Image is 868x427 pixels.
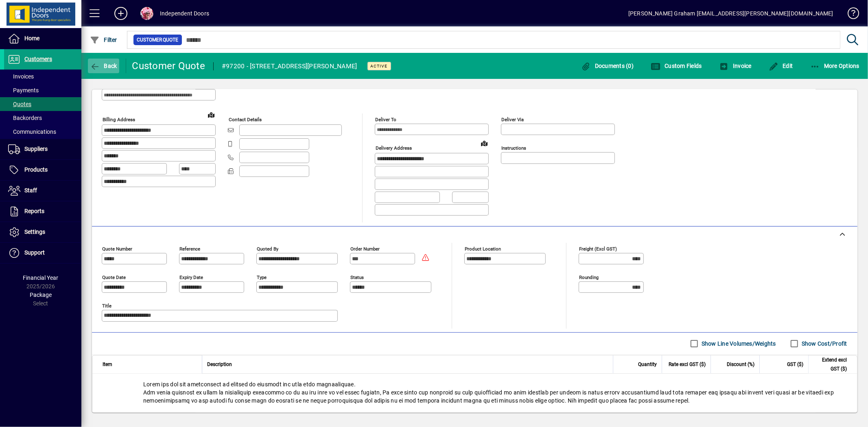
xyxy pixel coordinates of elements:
[501,117,524,122] mat-label: Deliver via
[8,87,39,94] span: Payments
[813,355,847,373] span: Extend excl GST ($)
[24,187,37,194] span: Staff
[90,37,117,43] span: Filter
[257,274,267,280] mat-label: Type
[24,35,39,41] span: Home
[579,246,617,251] mat-label: Freight (excl GST)
[8,129,56,135] span: Communications
[8,115,42,121] span: Backorders
[651,63,702,69] span: Custom Fields
[102,303,112,308] mat-label: Title
[4,83,81,97] a: Payments
[102,246,132,251] mat-label: Quote number
[727,360,754,369] span: Discount (%)
[4,70,81,83] a: Invoices
[717,59,754,73] button: Invoice
[375,117,396,122] mat-label: Deliver To
[81,59,126,73] app-page-header-button: Back
[160,7,209,20] div: Independent Doors
[257,246,278,251] mat-label: Quoted by
[842,2,858,28] a: Knowledge Base
[88,33,119,47] button: Filter
[579,274,599,280] mat-label: Rounding
[4,181,81,201] a: Staff
[24,249,45,256] span: Support
[719,63,752,69] span: Invoice
[638,360,657,369] span: Quantity
[371,63,388,69] span: Active
[808,59,862,73] button: More Options
[103,360,112,369] span: Item
[628,7,833,20] div: [PERSON_NAME] Graham [EMAIL_ADDRESS][PERSON_NAME][DOMAIN_NAME]
[24,56,52,62] span: Customers
[669,360,706,369] span: Rate excl GST ($)
[90,63,117,69] span: Back
[8,101,31,107] span: Quotes
[350,274,364,280] mat-label: Status
[4,201,81,222] a: Reports
[4,139,81,159] a: Suppliers
[137,36,179,44] span: Customer Quote
[24,166,48,173] span: Products
[24,229,45,235] span: Settings
[810,63,860,69] span: More Options
[4,111,81,125] a: Backorders
[4,243,81,263] a: Support
[134,6,160,21] button: Profile
[8,73,34,80] span: Invoices
[23,274,59,281] span: Financial Year
[700,340,776,348] label: Show Line Volumes/Weights
[800,340,847,348] label: Show Cost/Profit
[30,292,52,298] span: Package
[581,63,634,69] span: Documents (0)
[579,59,636,73] button: Documents (0)
[24,146,48,152] span: Suppliers
[4,125,81,139] a: Communications
[4,160,81,180] a: Products
[465,246,501,251] mat-label: Product location
[767,59,795,73] button: Edit
[4,28,81,49] a: Home
[769,63,793,69] span: Edit
[205,108,218,121] a: View on map
[207,360,232,369] span: Description
[649,59,704,73] button: Custom Fields
[478,137,491,150] a: View on map
[350,246,380,251] mat-label: Order number
[4,97,81,111] a: Quotes
[787,360,803,369] span: GST ($)
[179,246,200,251] mat-label: Reference
[24,208,44,214] span: Reports
[501,145,526,151] mat-label: Instructions
[102,274,126,280] mat-label: Quote date
[4,222,81,242] a: Settings
[179,274,203,280] mat-label: Expiry date
[108,6,134,21] button: Add
[88,59,119,73] button: Back
[132,59,206,72] div: Customer Quote
[222,60,357,73] div: #97200 - [STREET_ADDRESS][PERSON_NAME]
